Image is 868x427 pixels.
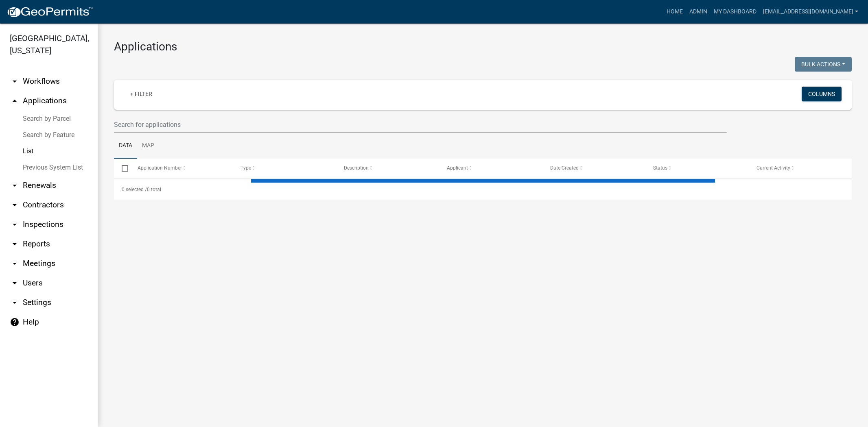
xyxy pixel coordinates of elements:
[114,40,852,54] h3: Applications
[10,220,20,229] i: arrow_drop_down
[137,133,159,159] a: Map
[748,159,852,178] datatable-header-cell: Current Activity
[10,298,20,307] i: arrow_drop_down
[439,159,542,178] datatable-header-cell: Applicant
[114,179,852,200] div: 0 total
[10,239,20,249] i: arrow_drop_down
[10,259,20,268] i: arrow_drop_down
[336,159,439,178] datatable-header-cell: Description
[233,159,336,178] datatable-header-cell: Type
[114,133,137,159] a: Data
[542,159,645,178] datatable-header-cell: Date Created
[10,181,20,190] i: arrow_drop_down
[241,165,251,171] span: Type
[760,4,861,20] a: [EMAIL_ADDRESS][DOMAIN_NAME]
[344,165,369,171] span: Description
[138,165,182,171] span: Application Number
[663,4,686,20] a: Home
[756,165,790,171] span: Current Activity
[129,159,233,178] datatable-header-cell: Application Number
[10,200,20,210] i: arrow_drop_down
[122,187,147,192] span: 0 selected /
[795,57,852,72] button: Bulk Actions
[124,87,159,101] a: + Filter
[10,76,20,86] i: arrow_drop_down
[653,165,667,171] span: Status
[10,96,20,106] i: arrow_drop_up
[686,4,711,20] a: Admin
[10,278,20,288] i: arrow_drop_down
[550,165,579,171] span: Date Created
[10,317,20,327] i: help
[645,159,749,178] datatable-header-cell: Status
[711,4,760,20] a: My Dashboard
[114,159,129,178] datatable-header-cell: Select
[447,165,468,171] span: Applicant
[802,87,842,101] button: Columns
[114,116,727,133] input: Search for applications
